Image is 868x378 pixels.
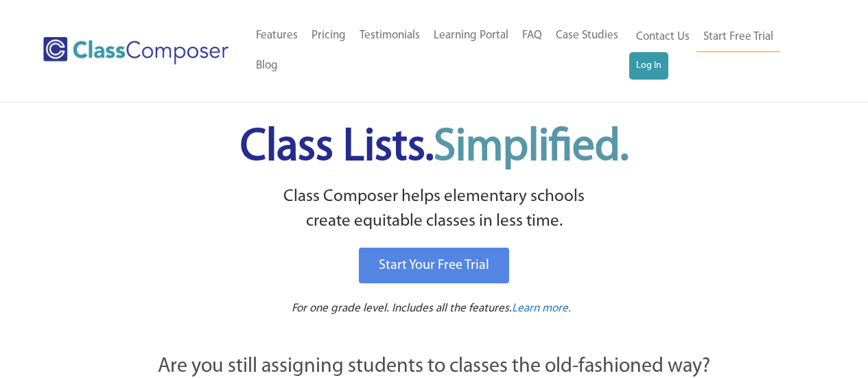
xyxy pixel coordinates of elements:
[292,303,512,314] span: For one grade level. Includes all the features.
[249,21,305,51] a: Features
[515,21,549,51] a: FAQ
[629,22,814,80] nav: Header Menu
[379,259,489,272] span: Start Your Free Trial
[43,37,228,64] img: Class Composer
[512,300,571,318] a: Learn more.
[359,248,509,283] a: Start Your Free Trial
[240,126,629,170] span: Class Lists.
[427,21,515,51] a: Learning Portal
[353,21,427,51] a: Testimonials
[696,22,780,53] a: Start Free Trial
[629,52,668,80] a: Log In
[305,21,353,51] a: Pricing
[249,21,629,81] nav: Header Menu
[629,22,696,52] a: Contact Us
[82,185,786,235] p: Class Composer helps elementary schools create equitable classes in less time.
[549,21,625,51] a: Case Studies
[434,126,629,170] span: Simplified.
[249,51,285,81] a: Blog
[512,303,571,314] span: Learn more.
